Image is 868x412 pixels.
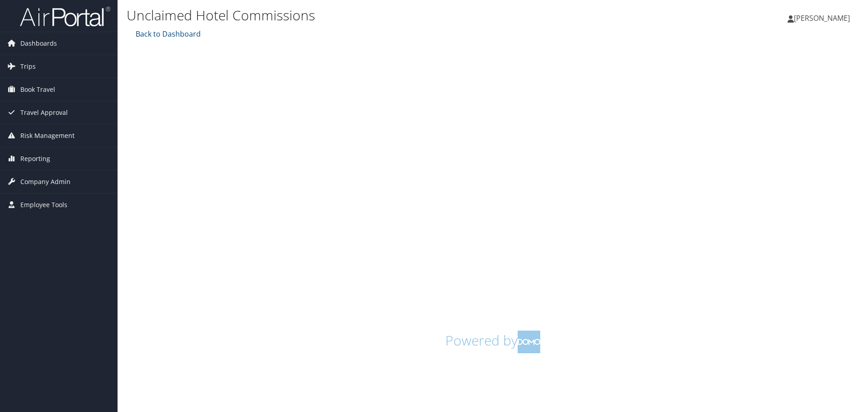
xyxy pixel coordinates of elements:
[133,29,201,39] a: Back to Dashboard
[127,6,615,25] h1: Unclaimed Hotel Commissions
[518,331,540,353] img: domo-logo.png
[20,194,67,216] span: Employee Tools
[20,78,55,101] span: Book Travel
[20,55,36,78] span: Trips
[20,101,68,124] span: Travel Approval
[788,5,859,32] a: [PERSON_NAME]
[794,13,850,23] span: [PERSON_NAME]
[20,6,110,27] img: airportal-logo.png
[20,32,57,55] span: Dashboards
[20,170,71,193] span: Company Admin
[20,124,75,147] span: Risk Management
[133,331,852,353] h1: Powered by
[20,147,50,170] span: Reporting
